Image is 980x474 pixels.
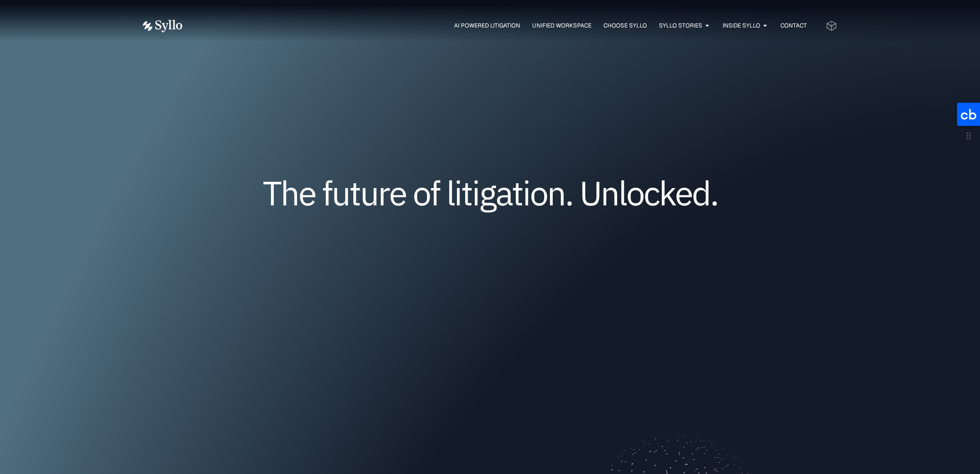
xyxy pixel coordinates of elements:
h1: The future of litigation. Unlocked. [201,177,779,209]
a: Syllo Stories [658,21,702,30]
div: Menu Toggle [201,21,806,30]
a: Choose Syllo [603,21,646,30]
nav: Menu [201,21,806,30]
img: Vector [143,20,182,32]
iframe: profile [4,14,150,88]
a: Inside Syllo [722,21,760,30]
a: Unified Workspace [532,21,591,30]
a: Contact [780,21,806,30]
a: AI Powered Litigation [454,21,520,30]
